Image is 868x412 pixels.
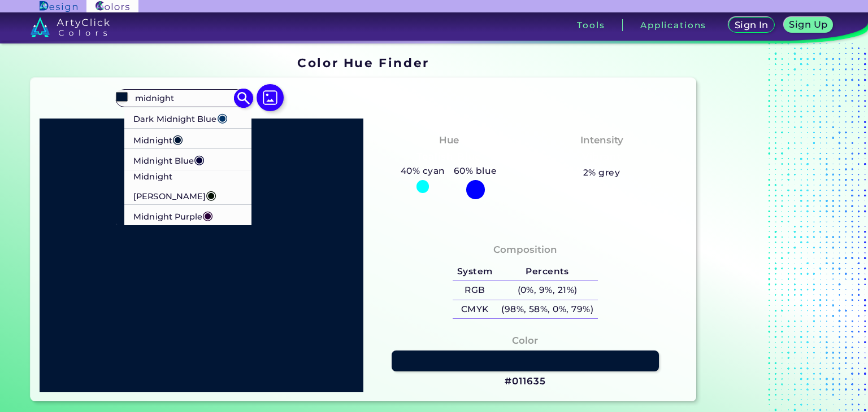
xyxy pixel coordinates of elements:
[31,17,110,37] img: logo_artyclick_colors_white.svg
[453,262,497,281] h5: System
[449,164,501,178] h5: 60% blue
[497,262,597,281] h5: Percents
[731,18,772,32] a: Sign In
[453,281,497,300] h5: RGB
[133,205,213,226] p: Midnight Purple
[439,132,459,148] h4: Hue
[172,132,183,146] span: ◉
[497,281,597,300] h5: (0%, 9%, 21%)
[493,242,557,258] h4: Composition
[505,375,545,388] h3: #011635
[194,152,205,167] span: ◉
[133,170,243,205] p: Midnight [PERSON_NAME]
[257,84,284,111] img: icon picture
[234,89,254,108] img: icon search
[40,1,77,12] img: ArtyClick Design logo
[396,164,449,178] h5: 40% cyan
[497,300,597,319] h5: (98%, 58%, 0%, 79%)
[512,332,538,349] h4: Color
[583,165,620,180] h5: 2% grey
[133,107,228,128] p: Dark Midnight Blue
[202,208,213,222] span: ◉
[216,110,227,125] span: ◉
[133,128,183,149] p: Midnight
[580,132,623,148] h4: Intensity
[577,21,605,29] h3: Tools
[297,54,429,71] h1: Color Hue Finder
[133,150,205,170] p: Midnight Blue
[206,187,216,201] span: ◉
[791,20,826,29] h5: Sign Up
[640,21,706,29] h3: Applications
[786,18,831,32] a: Sign Up
[131,91,236,106] input: type color..
[453,300,497,319] h5: CMYK
[577,150,626,164] h3: Vibrant
[412,150,486,164] h3: Tealish Blue
[701,51,842,405] iframe: Advertisement
[736,21,767,29] h5: Sign In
